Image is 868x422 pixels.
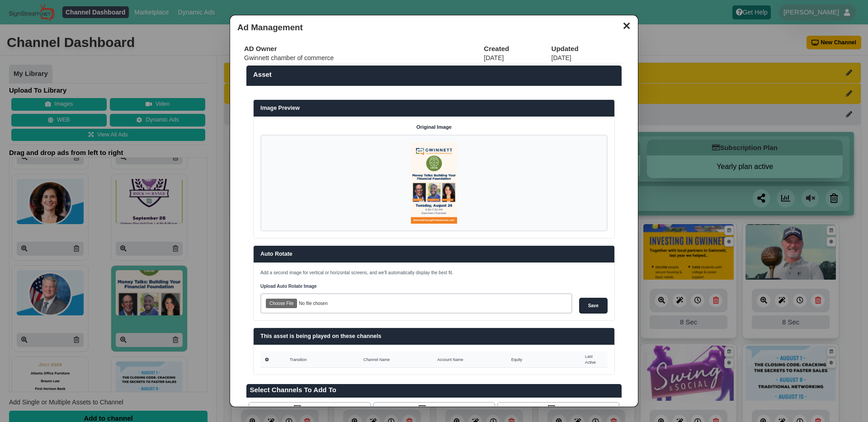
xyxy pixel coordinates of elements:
[552,53,624,63] td: [DATE]
[433,352,506,368] th: Account Name
[253,70,615,79] label: Asset
[484,53,551,63] td: [DATE]
[373,402,495,416] a: Ed Room
[507,352,580,368] th: Equity
[580,352,608,368] th: Last Active
[618,18,635,32] button: ✕
[260,269,608,276] p: Add a second image for vertical or horizontal screens, and we'll automatically display the best fit.
[260,283,572,290] label: Upload Auto Rotate Image
[484,44,551,53] th: Created
[359,352,433,368] th: Channel Name
[244,44,484,53] th: AD Owner
[411,142,457,224] img: P250x250 image processing20250804 518302 1nrq5zt
[260,333,608,341] h3: This asset is being played on these channels
[579,298,608,314] input: Save
[244,53,484,63] td: Gwinnett chamber of commerce
[497,402,619,416] a: Gcoc
[237,23,631,33] h3: Ad Management
[552,44,624,53] th: Updated
[260,250,608,258] h3: Auto Rotate
[249,402,371,416] a: Atrium Alt
[260,104,608,113] h3: Image Preview
[285,352,359,368] th: Transition
[250,385,618,394] label: Select Channels To Add To
[260,123,608,131] h4: Original Image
